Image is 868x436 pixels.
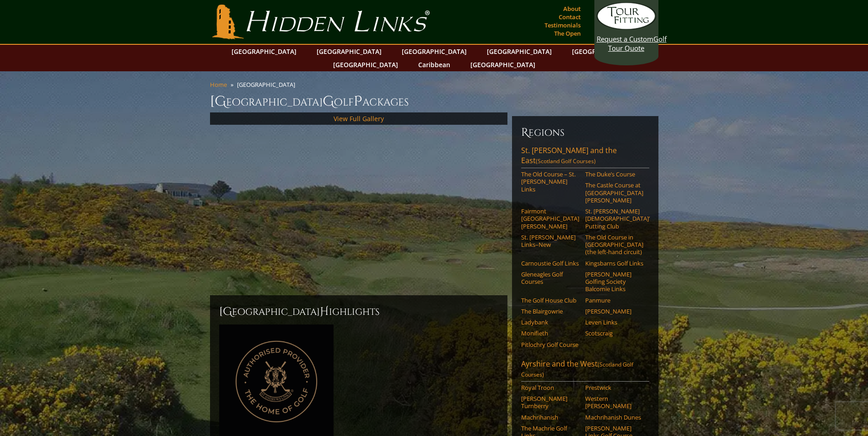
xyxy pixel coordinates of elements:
a: Ayrshire and the West(Scotland Golf Courses) [521,359,649,382]
a: Scotscraig [585,330,643,337]
a: [PERSON_NAME] Golfing Society Balcomie Links [585,271,643,293]
a: [GEOGRAPHIC_DATA] [466,58,540,71]
a: Royal Troon [521,384,579,391]
a: Home [210,80,227,89]
a: Contact [556,11,583,23]
a: St. [PERSON_NAME] Links–New [521,234,579,249]
span: P [354,92,362,111]
a: Gleneagles Golf Courses [521,271,579,286]
h6: Regions [521,125,649,140]
a: Western [PERSON_NAME] [585,395,643,410]
span: H [320,304,329,319]
li: [GEOGRAPHIC_DATA] [237,80,299,89]
a: St. [PERSON_NAME] and the East(Scotland Golf Courses) [521,145,649,168]
a: St. [PERSON_NAME] [DEMOGRAPHIC_DATA]’ Putting Club [585,207,643,230]
a: Machrihanish [521,414,579,421]
a: Fairmont [GEOGRAPHIC_DATA][PERSON_NAME] [521,207,579,230]
a: [GEOGRAPHIC_DATA] [227,45,301,58]
a: Carnoustie Golf Links [521,260,579,267]
span: G [323,92,334,111]
a: [GEOGRAPHIC_DATA] [397,45,471,58]
a: The Blairgowrie [521,308,579,315]
a: Monifieth [521,330,579,337]
a: Prestwick [585,384,643,391]
a: Request a CustomGolf Tour Quote [597,2,656,53]
h1: [GEOGRAPHIC_DATA] olf ackages [210,92,658,111]
a: Leven Links [585,319,643,326]
span: Request a Custom [597,34,653,43]
a: The Open [552,27,583,40]
a: [GEOGRAPHIC_DATA] [567,45,642,58]
a: Testimonials [542,19,583,32]
span: (Scotland Golf Courses) [521,361,633,378]
a: Pitlochry Golf Course [521,341,579,348]
span: (Scotland Golf Courses) [536,157,596,165]
a: [GEOGRAPHIC_DATA] [482,45,556,58]
h2: [GEOGRAPHIC_DATA] ighlights [219,304,498,319]
a: [PERSON_NAME] [585,308,643,315]
a: About [561,2,583,15]
a: [GEOGRAPHIC_DATA] [329,58,403,71]
a: Panmure [585,297,643,304]
a: The Castle Course at [GEOGRAPHIC_DATA][PERSON_NAME] [585,181,643,204]
a: The Duke’s Course [585,170,643,178]
a: [GEOGRAPHIC_DATA] [312,45,386,58]
a: The Golf House Club [521,297,579,304]
a: Caribbean [414,58,455,71]
a: Kingsbarns Golf Links [585,260,643,267]
a: Ladybank [521,319,579,326]
a: The Old Course in [GEOGRAPHIC_DATA] (the left-hand circuit) [585,234,643,256]
a: The Old Course – St. [PERSON_NAME] Links [521,170,579,193]
a: [PERSON_NAME] Turnberry [521,395,579,410]
a: Machrihanish Dunes [585,414,643,421]
a: View Full Gallery [334,114,384,123]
